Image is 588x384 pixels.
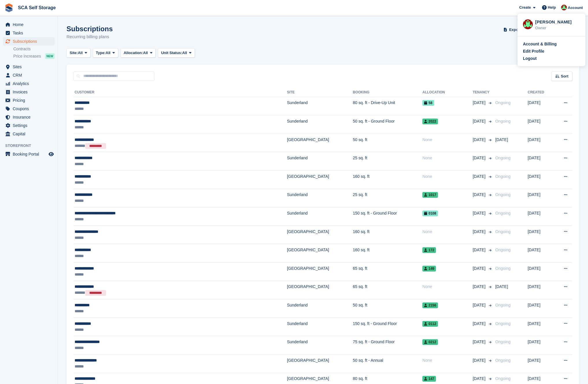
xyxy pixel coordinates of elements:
[535,25,580,31] div: Owner
[473,376,487,382] span: [DATE]
[353,134,422,152] td: 50 sq. ft
[495,100,511,105] span: Ongoing
[473,229,487,235] span: [DATE]
[422,192,438,198] span: 1017
[45,53,55,59] div: NEW
[3,130,55,138] a: menu
[528,189,553,207] td: [DATE]
[422,376,436,382] span: 147
[13,53,55,59] a: Price increases NEW
[3,96,55,104] a: menu
[287,134,353,152] td: [GEOGRAPHIC_DATA]
[353,281,422,299] td: 65 sq. ft
[561,73,568,79] span: Sort
[495,248,511,252] span: Ongoing
[422,284,473,290] div: None
[3,88,55,96] a: menu
[3,121,55,130] a: menu
[124,50,143,56] span: Allocation:
[13,46,55,52] a: Contracts
[353,336,422,355] td: 75 sq. ft - Ground Floor
[422,100,434,106] span: 58
[353,189,422,207] td: 25 sq. ft
[528,336,553,355] td: [DATE]
[353,88,422,97] th: Booking
[528,88,553,97] th: Created
[523,19,533,29] img: Dale Chapman
[509,27,521,33] span: Export
[70,50,78,56] span: Site:
[495,229,511,234] span: Ongoing
[422,339,438,345] span: 0212
[523,41,557,47] div: Account & Billing
[495,156,511,160] span: Ongoing
[287,281,353,299] td: [GEOGRAPHIC_DATA]
[3,37,55,45] a: menu
[495,137,508,142] span: [DATE]
[523,56,537,62] div: Logout
[561,5,567,10] img: Dale Chapman
[473,247,487,253] span: [DATE]
[568,5,583,11] span: Account
[495,119,511,123] span: Ongoing
[182,50,187,56] span: All
[161,50,182,56] span: Unit Status:
[523,48,580,54] a: Edit Profile
[473,210,487,216] span: [DATE]
[528,244,553,263] td: [DATE]
[13,21,47,29] span: Home
[5,3,13,12] img: stora-icon-8386f47178a22dfd0bd8f6a31ec36ba5ce8667c1dd55bd0f319d3a0aa187defe.svg
[528,115,553,134] td: [DATE]
[422,173,473,180] div: None
[13,130,47,138] span: Capital
[473,265,487,272] span: [DATE]
[422,119,438,124] span: 2022
[3,105,55,113] a: menu
[548,5,556,10] span: Help
[287,299,353,318] td: Sunderland
[473,339,487,345] span: [DATE]
[495,303,511,307] span: Ongoing
[287,317,353,336] td: Sunderland
[287,336,353,355] td: Sunderland
[5,143,58,149] span: Storefront
[48,151,55,158] a: Preview store
[495,192,511,197] span: Ongoing
[287,189,353,207] td: Sunderland
[3,113,55,121] a: menu
[495,321,511,326] span: Ongoing
[422,211,438,216] span: 0108
[353,244,422,263] td: 160 sq. ft
[287,171,353,189] td: [GEOGRAPHIC_DATA]
[66,25,113,33] h1: Subscriptions
[495,284,508,289] span: [DATE]
[473,357,487,363] span: [DATE]
[528,207,553,226] td: [DATE]
[422,266,436,272] span: 149
[528,226,553,244] td: [DATE]
[3,150,55,158] a: menu
[13,150,47,158] span: Booking Portal
[495,211,511,215] span: Ongoing
[535,19,580,24] div: [PERSON_NAME]
[287,207,353,226] td: Sunderland
[473,321,487,327] span: [DATE]
[473,155,487,161] span: [DATE]
[3,71,55,79] a: menu
[13,96,47,104] span: Pricing
[287,115,353,134] td: Sunderland
[96,50,106,56] span: Type:
[422,229,473,235] div: None
[353,97,422,115] td: 80 sq. ft - Drive-Up Unit
[502,25,528,34] button: Export
[287,88,353,97] th: Site
[528,299,553,318] td: [DATE]
[422,357,473,363] div: None
[473,173,487,180] span: [DATE]
[528,281,553,299] td: [DATE]
[13,37,47,45] span: Subscriptions
[353,207,422,226] td: 150 sq. ft - Ground Floor
[13,121,47,130] span: Settings
[473,192,487,198] span: [DATE]
[523,41,580,47] a: Account & Billing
